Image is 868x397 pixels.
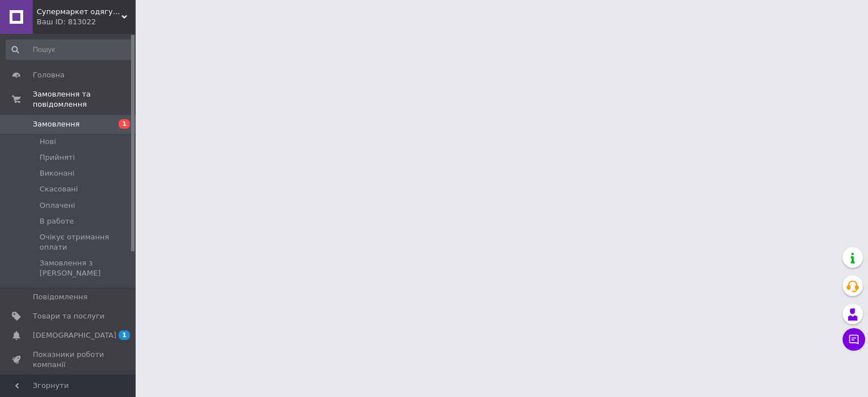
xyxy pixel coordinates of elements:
span: Супермаркет одягу та взуття Modamart.prom.ua [37,7,121,17]
span: Замовлення та повідомлення [33,89,136,110]
span: Головна [33,70,64,80]
span: [DEMOGRAPHIC_DATA] [33,330,116,341]
button: Чат з покупцем [843,328,865,351]
div: Ваш ID: 813022 [37,17,136,27]
span: Прийняті [40,152,75,163]
span: В работе [40,216,74,226]
span: Замовлення з [PERSON_NAME] [40,258,132,278]
span: 1 [119,119,130,129]
span: Нові [40,137,56,147]
span: Замовлення [33,119,80,129]
span: Показники роботи компанії [33,350,105,370]
span: Оплачені [40,200,75,211]
span: Товари та послуги [33,311,105,321]
span: Виконані [40,168,75,178]
span: Повідомлення [33,292,88,302]
span: Очікує отримання оплати [40,232,132,252]
input: Пошук [6,40,133,60]
span: 1 [119,330,130,340]
span: Скасовані [40,184,78,194]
